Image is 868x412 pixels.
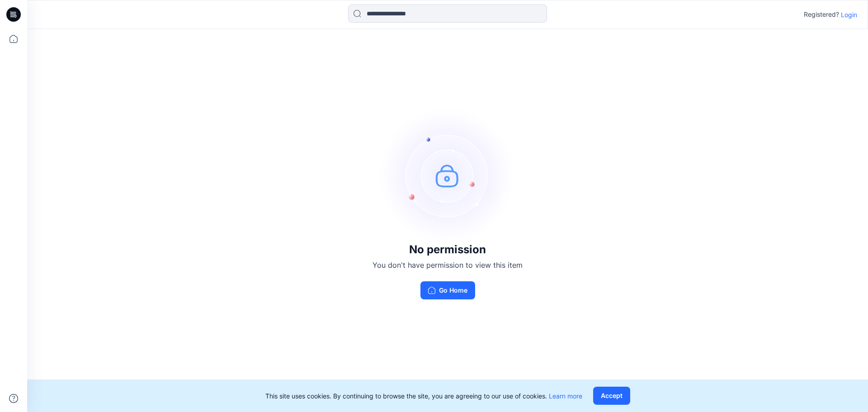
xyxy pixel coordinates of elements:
p: This site uses cookies. By continuing to browse the site, you are agreeing to our use of cookies. [265,391,582,401]
button: Go Home [420,281,475,299]
img: no-perm.svg [380,108,515,243]
p: Login [841,10,857,19]
p: You don't have permission to view this item [373,260,523,270]
a: Learn more [549,392,582,400]
p: Registered? [804,9,839,20]
button: Accept [593,387,630,405]
h3: No permission [373,243,523,256]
